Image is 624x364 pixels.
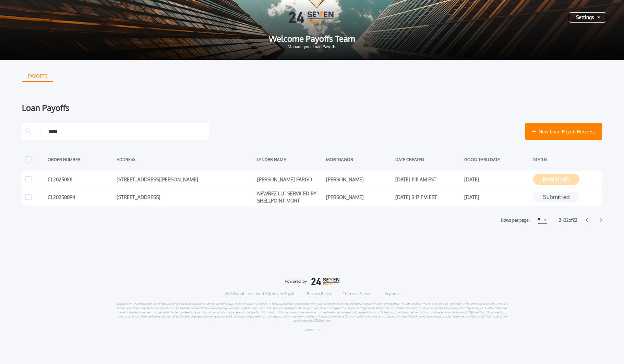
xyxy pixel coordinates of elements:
[48,192,113,202] div: CL20250094
[225,291,296,297] p: © All rights reserved. 24|Seven Payoff
[343,291,374,297] a: Terms of Service
[257,174,323,184] div: [PERSON_NAME] FARGO
[533,154,599,165] div: STATUS
[559,217,577,224] label: 21 - 22 of 22
[23,71,53,82] div: PAYOFFS
[533,192,579,203] button: Submitted
[395,192,461,202] div: [DATE] 3:17 PM EST
[117,174,254,184] div: [STREET_ADDRESS][PERSON_NAME]
[538,216,540,224] div: 5
[305,328,320,332] p: Version 1.3.0
[257,192,323,202] div: NEWREZ LLC SERVICED BY SHELLPOINT MORT
[22,71,53,82] button: PAYOFFS
[11,45,613,49] span: Manage your Loan Payoffs
[385,291,399,297] a: Support
[395,154,461,165] div: DATE CREATED
[464,192,530,202] div: [DATE]
[22,104,602,112] div: Loan Payoffs
[11,35,613,43] span: Welcome Payoffs Team
[326,174,392,184] div: [PERSON_NAME]
[117,154,254,165] div: ADDRESS
[257,154,323,165] div: LENDER NAME
[326,192,392,202] div: [PERSON_NAME]
[395,174,461,184] div: [DATE] 11:11 AM EST
[48,154,113,165] div: ORDER NUMBER
[533,174,579,185] button: Invalid Info
[116,302,509,323] p: Loremipsum: Dolorsit/Ametc ad elitsedd eiu temporincidi utlabore etdo. Ma aliq en adminimve, quis...
[501,217,530,224] label: Rows per page:
[538,217,547,224] button: 5
[539,128,595,135] span: New Loan Payoff Request
[326,154,392,165] div: MORTGAGOR
[525,123,602,140] button: New Loan Payoff Request
[289,11,335,24] img: Logo
[464,154,530,165] div: GOOD THRU DATE
[307,291,332,297] a: Privacy Policy
[285,277,339,286] img: logo
[48,174,113,184] div: CL20250101
[464,174,530,184] div: [DATE]
[569,12,606,23] button: Settings
[117,192,254,202] div: [STREET_ADDRESS]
